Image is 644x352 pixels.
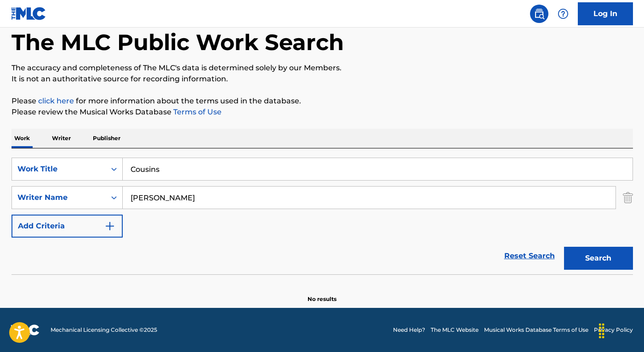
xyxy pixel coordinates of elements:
p: It is not an authoritative source for recording information. [11,74,633,85]
p: Writer [49,129,74,148]
p: Please review the Musical Works Database [11,107,633,118]
div: Writer Name [17,192,100,203]
a: The MLC Website [431,326,479,334]
a: Public Search [530,5,548,23]
img: logo [11,324,40,335]
img: MLC Logo [11,7,46,20]
a: click here [38,97,74,105]
form: Search Form [11,158,633,274]
p: Please for more information about the terms used in the database. [11,96,633,107]
a: Terms of Use [171,108,222,116]
img: help [558,8,569,19]
a: Musical Works Database Terms of Use [484,326,588,334]
span: Mechanical Licensing Collective © 2025 [51,326,157,334]
a: Log In [578,2,633,25]
img: Delete Criterion [623,186,633,209]
div: Work Title [17,164,100,175]
iframe: Chat Widget [598,308,644,352]
div: Help [554,5,572,23]
img: 9d2ae6d4665cec9f34b9.svg [104,221,115,232]
button: Add Criteria [11,215,123,238]
h1: The MLC Public Work Search [11,28,344,56]
div: Drag [594,317,609,345]
p: Work [11,129,33,148]
img: search [534,8,545,19]
button: Search [564,247,633,270]
p: The accuracy and completeness of The MLC's data is determined solely by our Members. [11,62,633,74]
p: Publisher [90,129,123,148]
a: Reset Search [500,246,559,266]
a: Need Help? [393,326,425,334]
a: Privacy Policy [594,326,633,334]
p: No results [308,284,336,303]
